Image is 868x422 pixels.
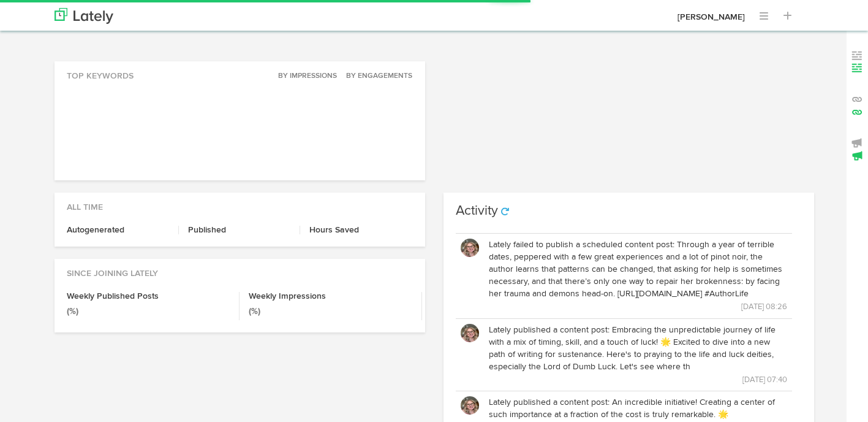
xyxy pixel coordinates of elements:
[67,292,230,301] h4: Weekly Published Posts
[851,150,863,162] img: announcements_on.svg
[67,226,169,234] h4: Autogenerated
[55,61,425,82] div: Top Keywords
[309,226,412,234] h4: Hours Saved
[489,300,787,313] p: [DATE] 08:26
[271,70,338,82] button: By Impressions
[461,239,479,257] img: OhcUycdS6u5e6MDkMfFl
[851,137,863,149] img: announcements_off.svg
[55,8,113,24] img: logo_lately_bg_light.svg
[489,373,787,386] p: [DATE] 07:40
[851,62,863,74] img: keywords_on.svg
[461,396,479,415] img: OhcUycdS6u5e6MDkMfFl
[851,106,863,118] img: links_on.svg
[249,307,260,316] small: (%)
[489,324,787,373] p: Lately published a content post: Embracing the unpredictable journey of life with a mix of timing...
[55,193,425,213] div: All Time
[851,50,863,62] img: keywords_off.svg
[249,292,412,301] h4: Weekly Impressions
[489,239,787,300] p: Lately failed to publish a scheduled content post: Through a year of terrible dates, peppered wit...
[67,307,78,316] small: (%)
[851,93,863,105] img: links_off.svg
[461,324,479,342] img: OhcUycdS6u5e6MDkMfFl
[456,204,498,218] h3: Activity
[55,259,425,280] div: Since Joining Lately
[339,70,413,82] button: By Engagements
[188,226,290,234] h4: Published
